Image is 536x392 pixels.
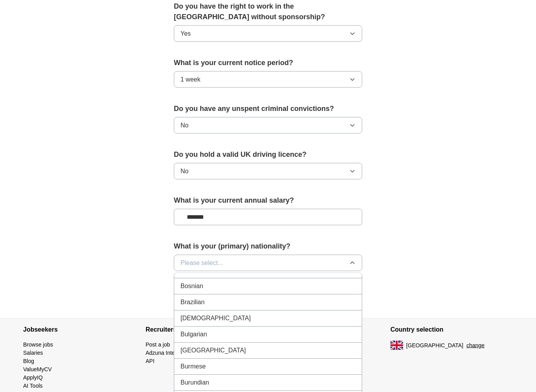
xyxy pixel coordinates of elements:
[467,341,485,350] button: change
[174,1,362,22] label: Do you have the right to work in the [GEOGRAPHIC_DATA] without sponsorship?
[23,358,34,364] a: Blog
[23,374,43,381] a: ApplyIQ
[23,350,43,356] a: Salaries
[180,29,191,38] span: Yes
[180,378,209,388] span: Burundian
[146,341,170,348] a: Post a job
[180,346,246,356] span: [GEOGRAPHIC_DATA]
[146,350,193,356] a: Adzuna Intelligence
[180,362,206,372] span: Burmese
[390,319,513,341] h4: Country selection
[174,117,362,134] button: No
[180,75,201,84] span: 1 week
[174,241,362,252] label: What is your (primary) nationality?
[174,71,362,88] button: 1 week
[23,383,43,389] a: AI Tools
[174,195,362,206] label: What is your current annual salary?
[180,258,223,268] span: Please select...
[390,341,403,350] img: UK flag
[180,330,207,339] span: Bulgarian
[23,341,53,348] a: Browse jobs
[174,58,362,68] label: What is your current notice period?
[180,282,203,291] span: Bosnian
[174,163,362,180] button: No
[174,255,362,271] button: Please select...
[180,298,204,307] span: Brazilian
[174,149,362,160] label: Do you hold a valid UK driving licence?
[180,121,188,130] span: No
[174,25,362,42] button: Yes
[406,341,463,350] span: [GEOGRAPHIC_DATA]
[180,314,251,323] span: [DEMOGRAPHIC_DATA]
[174,103,362,114] label: Do you have any unspent criminal convictions?
[23,366,52,372] a: ValueMyCV
[180,167,188,176] span: No
[146,358,155,364] a: API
